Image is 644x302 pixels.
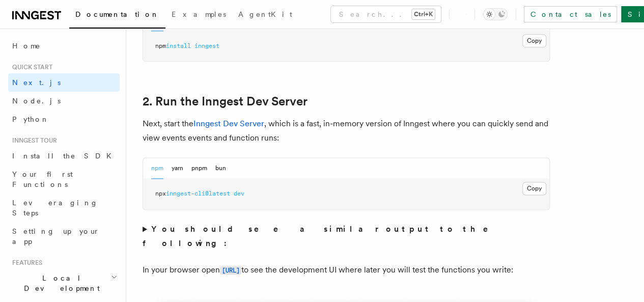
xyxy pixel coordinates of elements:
a: Your first Functions [8,165,120,194]
button: Copy [522,182,546,195]
strong: You should see a similar output to the following: [143,224,502,248]
button: pnpm [191,158,207,179]
a: Contact sales [524,6,617,22]
button: Toggle dark mode [483,8,508,20]
span: Local Development [8,273,111,293]
span: Quick start [8,63,52,71]
span: Install the SDK [12,152,118,160]
button: Copy [522,34,546,47]
span: Features [8,259,42,267]
span: npx [155,190,166,197]
span: AgentKit [238,10,292,18]
span: Inngest tour [8,136,57,145]
button: npm [151,158,163,179]
a: Next.js [8,73,120,92]
a: Inngest Dev Server [193,119,264,128]
span: dev [234,190,244,197]
a: 2. Run the Inngest Dev Server [143,94,307,108]
span: inngest-cli@latest [166,190,230,197]
button: Local Development [8,269,120,297]
kbd: Ctrl+K [412,9,435,19]
span: install [166,42,191,49]
span: Your first Functions [12,170,73,188]
span: Next.js [12,78,61,87]
span: Node.js [12,97,61,105]
span: Python [12,115,49,123]
a: Node.js [8,92,120,110]
span: Home [12,41,41,51]
a: Examples [165,3,232,28]
span: Setting up your app [12,227,100,245]
a: Install the SDK [8,147,120,165]
span: Documentation [75,10,159,18]
a: Documentation [69,3,165,29]
button: yarn [172,158,183,179]
summary: You should see a similar output to the following: [143,222,550,251]
span: Examples [172,10,226,18]
p: Next, start the , which is a fast, in-memory version of Inngest where you can quickly send and vi... [143,117,550,145]
span: inngest [194,42,219,49]
span: Leveraging Steps [12,199,98,217]
p: In your browser open to see the development UI where later you will test the functions you write: [143,263,550,278]
a: Leveraging Steps [8,194,120,222]
a: Home [8,37,120,55]
a: Setting up your app [8,222,120,251]
a: Python [8,110,120,128]
a: [URL] [220,265,241,274]
span: npm [155,42,166,49]
a: AgentKit [232,3,298,28]
code: [URL] [220,266,241,274]
button: Search...Ctrl+K [331,6,441,22]
button: bun [215,158,226,179]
